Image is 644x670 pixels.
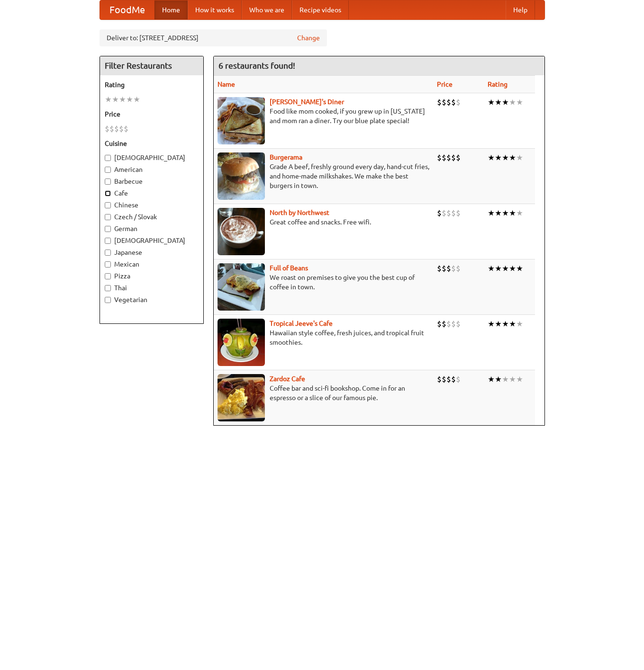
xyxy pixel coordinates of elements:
[451,97,456,107] li: $
[437,97,442,107] li: $
[516,263,523,274] li: ★
[105,283,199,293] label: Thai
[105,94,112,105] li: ★
[126,94,133,105] li: ★
[270,209,329,216] a: North by Northwest
[270,375,305,383] a: Zardoz Cafe
[456,263,461,274] li: $
[502,208,509,218] li: ★
[488,374,495,384] li: ★
[502,319,509,329] li: ★
[451,374,456,384] li: $
[218,263,265,311] img: beans.jpg
[270,320,333,327] a: Tropical Jeeve's Cafe
[442,319,446,329] li: $
[218,384,429,402] p: Coffee bar and sci-fi bookshop. Come in for an espresso or a slice of our famous pie.
[105,124,109,134] li: $
[242,0,292,19] a: Who we are
[437,374,442,384] li: $
[105,297,111,303] input: Vegetarian
[446,208,451,218] li: $
[297,33,320,43] a: Change
[442,152,446,163] li: $
[218,273,429,292] p: We roast on premises to give you the best cup of coffee in town.
[112,94,119,105] li: ★
[133,94,140,105] li: ★
[119,124,124,134] li: $
[437,263,442,274] li: $
[456,319,461,329] li: $
[495,208,502,218] li: ★
[218,374,265,421] img: zardoz.jpg
[105,109,199,119] h5: Price
[488,152,495,163] li: ★
[516,319,523,329] li: ★
[218,217,429,227] p: Great coffee and snacks. Free wifi.
[105,179,111,185] input: Barbecue
[502,97,509,107] li: ★
[456,152,461,163] li: $
[105,177,199,186] label: Barbecue
[105,273,111,279] input: Pizza
[270,264,308,272] a: Full of Beans
[218,80,235,88] a: Name
[451,208,456,218] li: $
[451,263,456,274] li: $
[509,152,516,163] li: ★
[105,250,111,256] input: Japanese
[446,97,451,107] li: $
[446,374,451,384] li: $
[270,153,302,161] a: Burgerama
[292,0,349,19] a: Recipe videos
[516,208,523,218] li: ★
[218,97,265,144] img: sallys.jpg
[488,208,495,218] li: ★
[488,319,495,329] li: ★
[509,208,516,218] li: ★
[442,263,446,274] li: $
[105,285,111,291] input: Thai
[488,97,495,107] li: ★
[495,374,502,384] li: ★
[456,97,461,107] li: $
[506,0,535,19] a: Help
[446,263,451,274] li: $
[105,188,199,198] label: Cafe
[154,0,188,19] a: Home
[516,152,523,163] li: ★
[100,29,327,46] div: Deliver to: [STREET_ADDRESS]
[188,0,242,19] a: How it works
[451,319,456,329] li: $
[105,295,199,304] label: Vegetarian
[437,319,442,329] li: $
[105,202,111,208] input: Chinese
[509,97,516,107] li: ★
[105,190,111,197] input: Cafe
[114,124,119,134] li: $
[502,263,509,274] li: ★
[105,238,111,244] input: [DEMOGRAPHIC_DATA]
[442,374,446,384] li: $
[218,152,265,200] img: burgerama.jpg
[509,374,516,384] li: ★
[502,152,509,163] li: ★
[100,0,154,19] a: FoodMe
[437,152,442,163] li: $
[446,319,451,329] li: $
[218,107,429,125] p: Food like mom cooked, if you grew up in [US_STATE] and mom ran a diner. Try our blue plate special!
[437,208,442,218] li: $
[105,212,199,222] label: Czech / Slovak
[446,152,451,163] li: $
[270,98,344,106] b: [PERSON_NAME]'s Diner
[451,152,456,163] li: $
[495,263,502,274] li: ★
[456,208,461,218] li: $
[105,261,111,268] input: Mexican
[218,328,429,347] p: Hawaiian style coffee, fresh juices, and tropical fruit smoothies.
[437,80,453,88] a: Price
[218,208,265,255] img: north.jpg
